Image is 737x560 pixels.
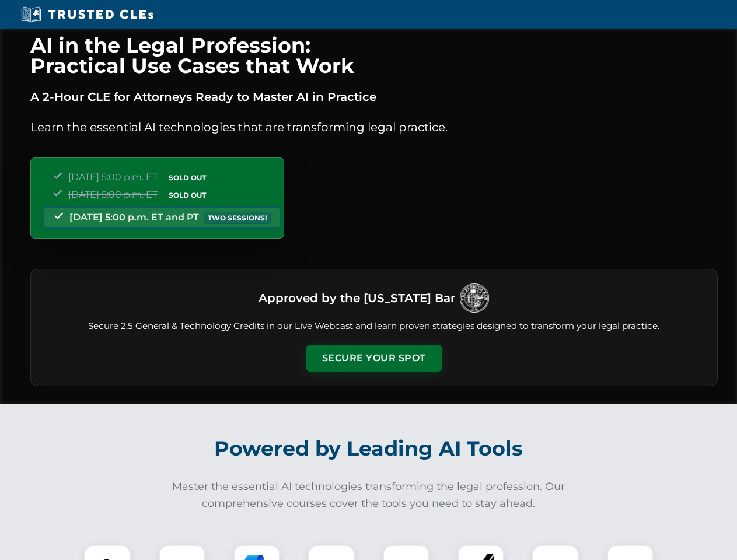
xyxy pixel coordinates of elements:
span: [DATE] 5:00 p.m. ET [68,171,158,183]
p: A 2-Hour CLE for Attorneys Ready to Master AI in Practice [30,87,718,106]
p: Secure 2.5 General & Technology Credits in our Live Webcast and learn proven strategies designed ... [45,320,703,333]
p: Learn the essential AI technologies that are transforming legal practice. [30,118,718,136]
img: Logo [460,283,489,313]
span: SOLD OUT [165,189,210,201]
span: [DATE] 5:00 p.m. ET [68,189,158,200]
button: Secure Your Spot [306,345,442,372]
p: Master the essential AI technologies transforming the legal profession. Our comprehensive courses... [165,478,573,512]
img: Trusted CLEs [18,6,157,23]
h1: AI in the Legal Profession: Practical Use Cases that Work [30,35,718,76]
h3: Approved by the [US_STATE] Bar [259,288,455,309]
h2: Powered by Leading AI Tools [46,428,692,469]
span: SOLD OUT [165,171,210,184]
